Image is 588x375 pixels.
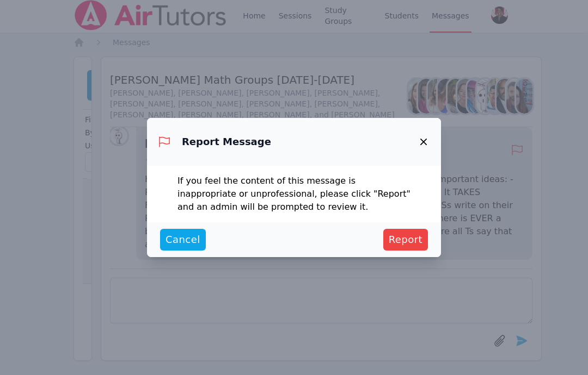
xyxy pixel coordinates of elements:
[177,174,411,214] p: If you feel the content of this message is inappropriate or unprofessional, please click "Report"...
[383,229,428,251] button: Report
[160,229,206,251] button: Cancel
[182,135,271,148] h3: Report Message
[166,232,200,247] span: Cancel
[389,232,422,247] span: Report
